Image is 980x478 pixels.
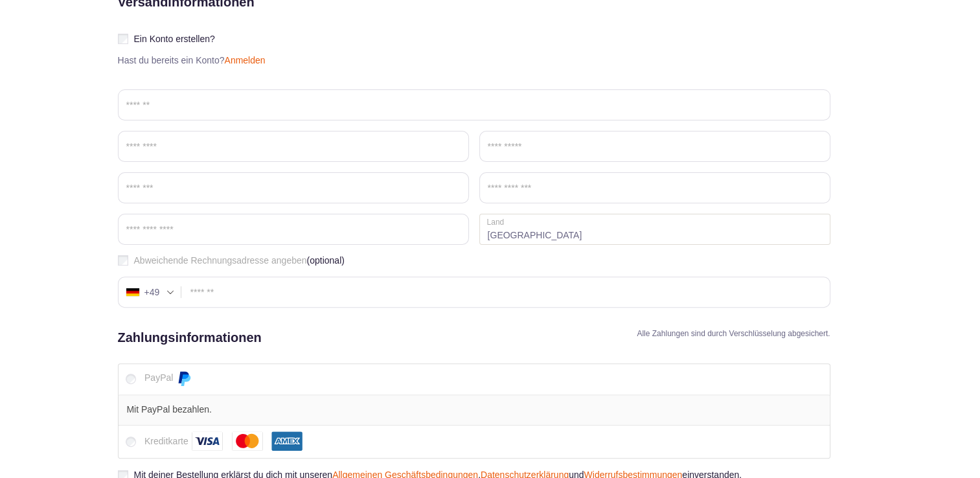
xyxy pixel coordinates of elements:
div: +49 [144,288,160,297]
div: Germany (Deutschland): +49 [119,277,182,307]
input: Ein Konto erstellen? [118,34,128,44]
label: Abweichende Rechnungsadresse angeben [118,255,830,266]
img: Visa [192,431,223,451]
h4: Alle Zahlungen sind durch Verschlüsselung abgesichert. [637,328,830,339]
img: Mastercard [232,431,263,451]
span: (optional) [306,255,344,266]
label: PayPal [144,372,195,383]
img: American Express [271,431,302,451]
p: Hast du bereits ein Konto? [113,55,271,66]
h2: Zahlungsinformationen [118,328,262,347]
p: Mit PayPal bezahlen. [126,403,821,416]
span: Ein Konto erstellen? [134,34,215,44]
strong: [GEOGRAPHIC_DATA] [479,214,830,245]
img: PayPal [176,370,192,386]
a: Anmelden [225,55,266,65]
input: Abweichende Rechnungsadresse angeben(optional) [118,255,128,266]
label: Kreditkarte [144,436,306,446]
